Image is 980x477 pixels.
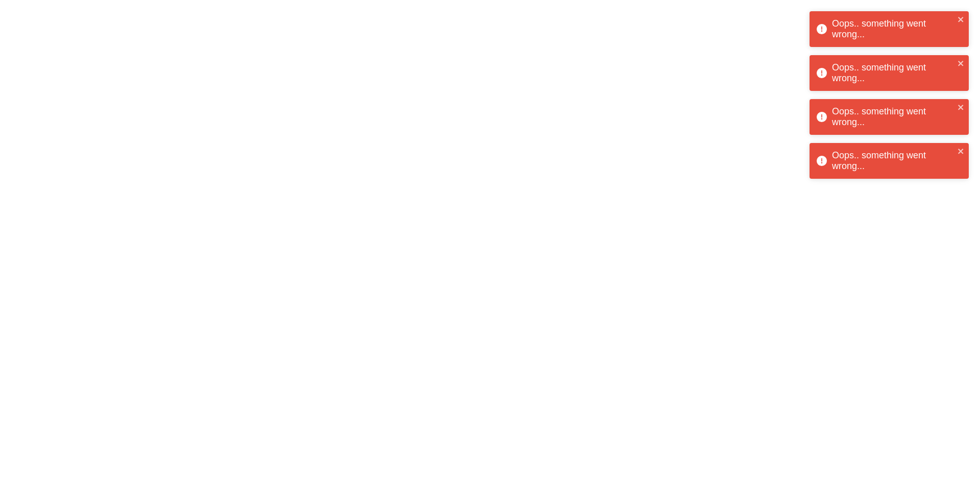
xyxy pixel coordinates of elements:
[832,106,954,128] div: Oops.. something went wrong...
[958,147,965,157] button: close
[832,62,954,84] div: Oops.. something went wrong...
[958,59,965,69] button: close
[832,150,954,172] div: Oops.. something went wrong...
[958,103,965,113] button: close
[832,18,954,40] div: Oops.. something went wrong...
[958,15,965,25] button: close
